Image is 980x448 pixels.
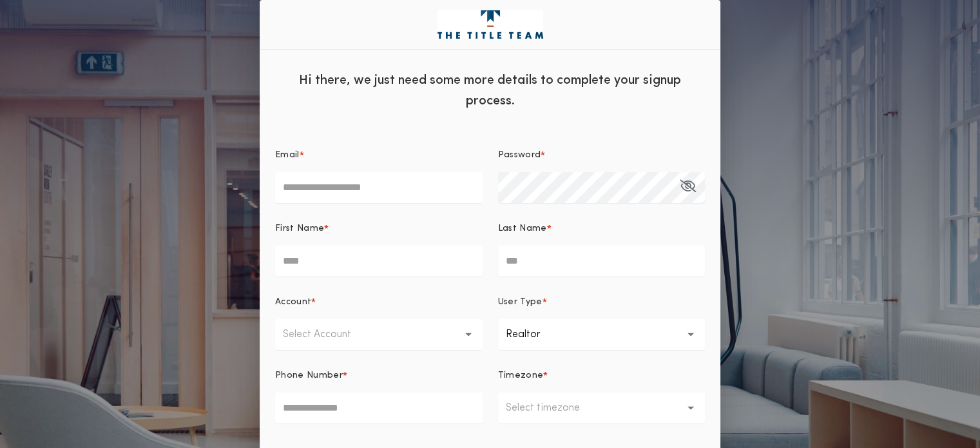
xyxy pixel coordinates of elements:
input: First Name* [275,246,483,277]
input: Last Name* [498,246,706,277]
p: Email [275,149,300,162]
button: Password* [680,172,696,203]
button: Select Account [275,319,483,350]
p: Select timezone [506,400,600,416]
p: Last Name [498,222,547,235]
img: logo [437,10,543,39]
input: Email* [275,172,483,203]
button: Select timezone [498,393,706,424]
div: Hi there, we just need some more details to complete your signup process. [260,60,720,118]
p: Phone Number [275,369,343,382]
p: Select Account [283,327,372,342]
input: Password* [498,172,706,203]
button: Realtor [498,319,706,350]
p: Realtor [506,327,561,342]
p: Password [498,149,541,162]
input: Phone Number* [275,393,483,424]
p: Account [275,296,311,309]
p: Timezone [498,369,544,382]
p: User Type [498,296,543,309]
p: First Name [275,222,324,235]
